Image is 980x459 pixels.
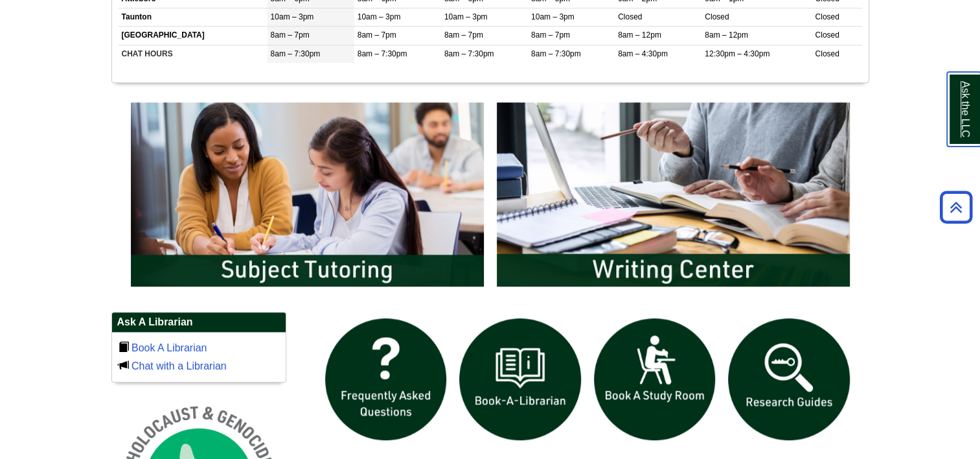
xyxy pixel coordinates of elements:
img: frequently asked questions [319,312,453,447]
img: Book a Librarian icon links to book a librarian web page [453,312,587,447]
td: [GEOGRAPHIC_DATA] [119,27,268,45]
div: slideshow [124,96,856,299]
span: 12:30pm – 4:30pm [705,49,769,58]
img: Research Guides icon links to research guides web page [722,312,856,447]
span: 8am – 12pm [618,30,661,40]
span: Closed [705,12,729,21]
span: 8am – 7pm [271,30,310,40]
span: Closed [815,30,839,40]
span: 8am – 12pm [705,30,748,40]
img: Subject Tutoring Information [124,96,490,293]
span: 8am – 7pm [358,30,396,40]
span: 8am – 7:30pm [271,49,321,58]
span: 8am – 7:30pm [444,49,494,58]
span: 10am – 3pm [531,12,575,21]
span: 8am – 7:30pm [531,49,581,58]
a: Book A Librarian [131,342,207,353]
span: 10am – 3pm [358,12,401,21]
span: 8am – 4:30pm [618,49,668,58]
img: book a study room icon links to book a study room web page [587,312,722,447]
img: Writing Center Information [490,96,856,293]
a: Back to Top [935,198,977,216]
a: Chat with a Librarian [131,360,227,371]
span: 8am – 7pm [531,30,570,40]
span: Closed [815,49,839,58]
span: 8am – 7:30pm [358,49,407,58]
td: CHAT HOURS [119,45,268,63]
span: Closed [618,12,642,21]
h2: Ask A Librarian [112,312,286,333]
span: 10am – 3pm [271,12,314,21]
span: 10am – 3pm [444,12,488,21]
span: 8am – 7pm [444,30,483,40]
td: Taunton [119,8,268,27]
span: Closed [815,12,839,21]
